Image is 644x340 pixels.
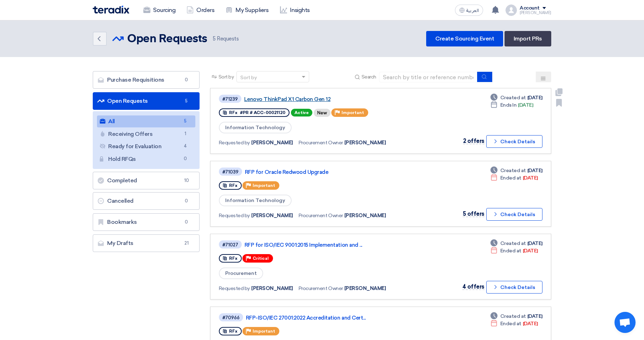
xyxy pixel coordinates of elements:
[500,247,521,254] span: Ended at
[426,31,503,46] a: Create Sourcing Event
[614,312,636,333] a: Open chat
[500,167,526,174] span: Created at
[219,285,250,292] span: Requested by
[490,174,538,182] div: [DATE]
[244,96,420,102] a: Lenovo ThinkPad X1 Carbon Gen 12
[251,139,293,146] span: [PERSON_NAME]
[97,128,195,140] a: Receiving Offers
[97,153,195,165] a: Hold RFQs
[314,109,331,117] div: New
[219,139,250,146] span: Requested by
[490,320,538,327] div: [DATE]
[229,110,238,115] span: RFx
[181,130,190,138] span: 1
[240,74,257,81] div: Sort by
[486,281,542,294] button: Check Details
[245,242,420,248] a: RFP for ISO/IEC 9001:2015 Implementation and ...
[229,183,238,188] span: RFx
[500,101,517,109] span: Ends In
[97,115,195,127] a: All
[463,138,484,144] span: 2 offers
[506,5,517,16] img: profile_test.png
[222,97,238,101] div: #71239
[93,172,200,189] a: Completed10
[520,5,540,11] div: Account
[253,256,269,261] span: Critical
[462,283,484,290] span: 4 offers
[182,219,191,226] span: 0
[362,73,376,81] span: Search
[505,31,551,46] a: Import PRs
[500,94,526,101] span: Created at
[253,329,275,334] span: Important
[490,94,542,101] div: [DATE]
[251,212,293,219] span: [PERSON_NAME]
[490,167,542,174] div: [DATE]
[463,210,484,217] span: 5 offers
[219,195,292,206] span: Information Technology
[182,177,191,184] span: 10
[486,208,542,221] button: Check Details
[299,139,343,146] span: Procurement Owner
[229,256,238,261] span: RFx
[181,118,190,125] span: 5
[341,110,364,115] span: Important
[181,155,190,163] span: 0
[93,192,200,210] a: Cancelled0
[219,212,250,219] span: Requested by
[222,315,240,320] div: #70966
[181,2,220,18] a: Orders
[181,143,190,150] span: 4
[490,247,538,254] div: [DATE]
[490,313,542,320] div: [DATE]
[222,170,239,174] div: #71039
[299,212,343,219] span: Procurement Owner
[246,315,422,321] a: RFP-ISO/IEC 27001:2022 Accreditation and Cert...
[93,71,200,89] a: Purchase Requisitions0
[245,169,421,175] a: RFP for Oracle Redwood Upgrade
[299,285,343,292] span: Procurement Owner
[500,320,521,327] span: Ended at
[213,36,216,42] span: 5
[490,101,533,109] div: [DATE]
[138,2,181,18] a: Sourcing
[455,5,483,16] button: العربية
[219,73,234,81] span: Sort by
[500,174,521,182] span: Ended at
[219,267,263,279] span: Procurement
[253,183,275,188] span: Important
[213,35,239,43] span: Requests
[182,76,191,83] span: 0
[466,8,479,13] span: العربية
[520,11,551,15] div: [PERSON_NAME]
[344,285,386,292] span: [PERSON_NAME]
[182,197,191,204] span: 0
[222,243,238,247] div: #71027
[291,109,312,117] span: Active
[274,2,316,18] a: Insights
[240,110,285,115] span: #PR # ACC-00021120
[251,285,293,292] span: [PERSON_NAME]
[93,92,200,110] a: Open Requests5
[127,32,207,46] h2: Open Requests
[219,122,292,133] span: Information Technology
[220,2,274,18] a: My Suppliers
[182,97,191,105] span: 5
[500,240,526,247] span: Created at
[182,240,191,247] span: 21
[486,135,542,148] button: Check Details
[379,72,477,82] input: Search by title or reference number
[229,329,238,334] span: RFx
[490,240,542,247] div: [DATE]
[500,313,526,320] span: Created at
[344,139,386,146] span: [PERSON_NAME]
[97,140,195,152] a: Ready for Evaluation
[93,6,129,14] img: Teradix logo
[93,213,200,231] a: Bookmarks0
[93,234,200,252] a: My Drafts21
[344,212,386,219] span: [PERSON_NAME]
